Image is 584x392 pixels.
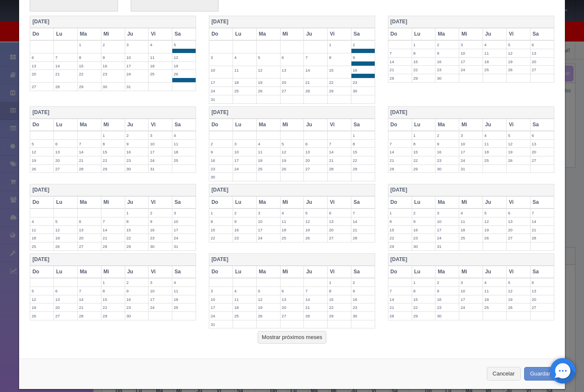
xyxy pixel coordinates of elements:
[172,70,196,78] label: 26
[233,87,256,95] label: 25
[328,234,351,242] label: 27
[233,156,256,164] label: 17
[459,278,483,286] label: 3
[172,278,196,286] label: 4
[483,156,506,164] label: 25
[483,148,506,156] label: 18
[149,234,172,242] label: 23
[531,66,554,74] label: 27
[149,226,172,234] label: 16
[54,83,77,91] label: 28
[172,217,196,225] label: 10
[483,209,506,217] label: 5
[78,156,101,164] label: 21
[483,58,506,66] label: 18
[172,156,196,164] label: 25
[30,217,53,225] label: 4
[149,41,172,49] label: 4
[30,53,53,61] label: 6
[54,242,77,250] label: 26
[483,140,506,148] label: 11
[233,140,256,148] label: 3
[507,131,530,139] label: 5
[101,234,125,242] label: 21
[388,165,412,173] label: 28
[435,49,459,57] label: 9
[507,148,530,156] label: 19
[281,156,304,164] label: 19
[281,165,304,173] label: 26
[328,148,351,156] label: 14
[412,148,435,156] label: 15
[531,58,554,66] label: 20
[172,62,196,70] label: 19
[351,278,375,286] label: 2
[101,131,125,139] label: 1
[209,95,233,103] label: 31
[328,156,351,164] label: 21
[233,66,256,74] label: 11
[435,209,459,217] label: 3
[257,287,280,295] label: 5
[257,148,280,156] label: 11
[149,278,172,286] label: 3
[435,58,459,66] label: 16
[257,217,280,225] label: 10
[328,226,351,234] label: 20
[328,278,351,286] label: 1
[435,242,459,250] label: 31
[101,140,125,148] label: 8
[435,278,459,286] label: 2
[209,217,233,225] label: 8
[459,58,483,66] label: 17
[459,226,483,234] label: 18
[412,58,435,66] label: 15
[281,87,304,95] label: 27
[412,242,435,250] label: 30
[149,287,172,295] label: 10
[125,83,149,91] label: 31
[54,53,77,61] label: 7
[412,165,435,173] label: 29
[257,209,280,217] label: 3
[328,217,351,225] label: 13
[351,66,375,74] label: 16
[351,209,375,217] label: 7
[78,83,101,91] label: 29
[172,209,196,217] label: 3
[78,287,101,295] label: 7
[125,278,149,286] label: 2
[388,156,412,164] label: 21
[531,217,554,225] label: 14
[412,49,435,57] label: 8
[101,70,125,78] label: 23
[388,58,412,66] label: 14
[101,148,125,156] label: 15
[172,131,196,139] label: 4
[281,209,304,217] label: 4
[172,53,196,61] label: 12
[507,156,530,164] label: 26
[172,140,196,148] label: 11
[459,234,483,242] label: 25
[281,78,304,86] label: 20
[101,278,125,286] label: 1
[435,226,459,234] label: 17
[388,234,412,242] label: 22
[328,287,351,295] label: 8
[351,165,375,173] label: 29
[30,242,53,250] label: 25
[412,234,435,242] label: 23
[388,74,412,82] label: 28
[30,83,53,91] label: 27
[483,226,506,234] label: 19
[172,226,196,234] label: 17
[435,156,459,164] label: 23
[531,234,554,242] label: 28
[78,217,101,225] label: 6
[328,41,351,49] label: 1
[30,226,53,234] label: 11
[78,140,101,148] label: 7
[304,217,327,225] label: 12
[304,148,327,156] label: 13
